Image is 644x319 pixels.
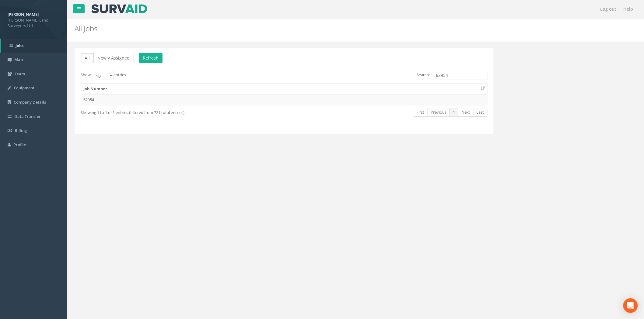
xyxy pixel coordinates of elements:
[13,142,26,147] span: Profile
[473,108,488,117] a: Last
[413,108,428,117] a: First
[14,57,23,62] span: Map
[450,108,458,117] a: 1
[81,84,487,94] th: Job Number: activate to sort column ascending
[81,107,245,115] div: Showing 1 to 1 of 1 entries (filtered from 721 total entries)
[81,53,94,63] button: All
[1,39,67,53] a: Jobs
[8,12,39,17] strong: [PERSON_NAME]
[432,71,488,80] input: Search:
[458,108,474,117] a: Next
[14,114,41,119] span: Data Transfer
[14,99,46,105] span: Company Details
[427,108,450,117] a: Previous
[81,94,487,105] td: 62954
[91,71,114,80] select: Showentries
[417,71,488,80] label: Search:
[15,71,25,77] span: Team
[8,10,59,29] a: [PERSON_NAME] [PERSON_NAME] Land Surveyors Ltd
[75,25,541,33] h2: All Jobs
[81,71,126,80] label: Show entries
[14,85,34,91] span: Equipment
[623,298,638,313] div: Open Intercom Messenger
[139,53,163,63] button: Refresh
[8,17,59,29] span: [PERSON_NAME] Land Surveyors Ltd
[16,43,23,48] span: Jobs
[93,53,134,63] button: Newly Assigned
[15,128,27,133] span: Billing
